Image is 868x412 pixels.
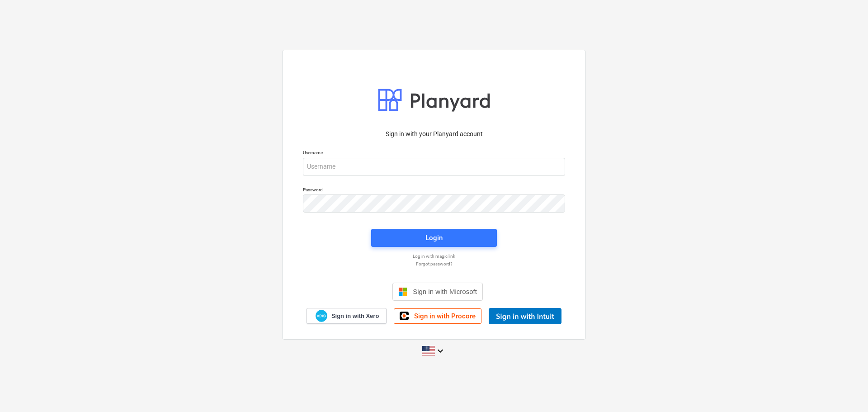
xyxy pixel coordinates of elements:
div: Login [425,232,443,244]
i: keyboard_arrow_down [435,346,446,356]
span: Sign in with Xero [331,312,379,320]
p: Username [303,150,565,157]
img: Xero logo [316,310,327,322]
a: Sign in with Xero [307,308,387,324]
a: Log in with magic link [298,253,570,259]
span: Sign in with Microsoft [413,288,477,295]
span: Sign in with Procore [414,312,476,320]
a: Forgot password? [298,261,570,267]
p: Password [303,187,565,194]
button: Login [371,229,497,247]
a: Sign in with Procore [394,308,481,324]
input: Username [303,158,565,176]
p: Sign in with your Planyard account [303,129,565,139]
img: Microsoft logo [398,287,407,296]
